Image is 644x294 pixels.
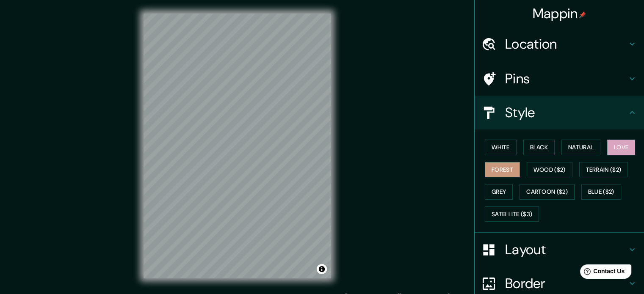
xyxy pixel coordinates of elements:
div: Pins [475,62,644,96]
button: Forest [485,162,520,178]
button: Terrain ($2) [579,162,628,178]
h4: Border [505,275,627,292]
button: Cartoon ($2) [520,184,575,200]
h4: Location [505,36,627,52]
button: White [485,140,517,155]
button: Wood ($2) [527,162,572,178]
button: Grey [485,184,513,200]
button: Satellite ($3) [485,206,539,222]
div: Layout [475,233,644,267]
h4: Mappin [533,5,586,22]
button: Natural [561,140,600,155]
button: Love [607,140,635,155]
canvas: Map [144,14,331,278]
button: Toggle attribution [317,264,327,274]
button: Blue ($2) [581,184,621,200]
h4: Pins [505,70,627,87]
div: Location [475,27,644,61]
h4: Layout [505,241,627,258]
img: pin-icon.png [579,11,586,18]
div: Style [475,96,644,129]
button: Black [523,140,555,155]
h4: Style [505,104,627,121]
iframe: Help widget launcher [569,261,635,285]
